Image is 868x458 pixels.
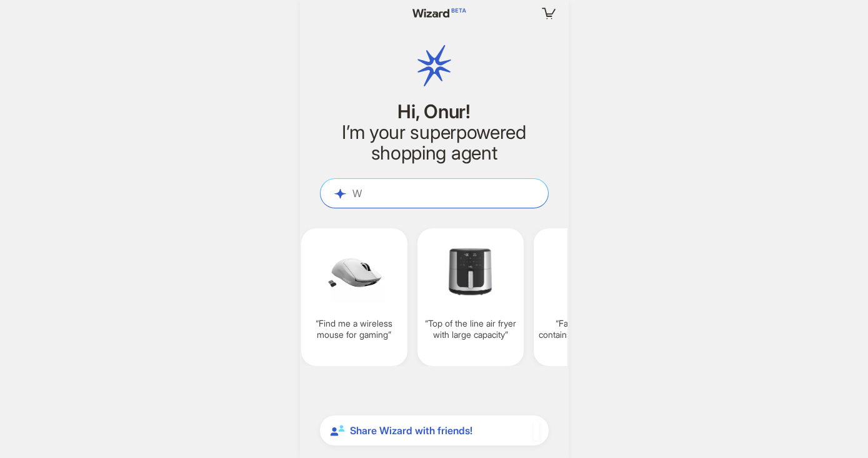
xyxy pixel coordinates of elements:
span: Share Wizard with friends! [350,424,529,437]
img: Top%20of%20the%20line%20air%20fryer%20with%20large%20capacity-d8b2d60f.png [422,236,519,308]
q: Face wash that contains hyaluronic acid [539,318,635,340]
q: Find me a wireless mouse for gaming [306,318,402,340]
h2: I’m your superpowered shopping agent [320,122,549,163]
div: Face wash that contains hyaluronic acid [534,228,640,366]
div: Find me a wireless mouse for gaming [301,228,407,366]
q: Top of the line air fryer with large capacity [422,318,519,340]
div: Share Wizard with friends! [320,415,549,445]
div: Top of the line air fryer with large capacity [417,228,524,366]
img: Face%20wash%20that%20contains%20hyaluronic%20acid-6f0c777e.png [539,236,635,308]
h1: Hi, Onur! [320,101,549,122]
img: Find%20me%20a%20wireless%20mouse%20for%20gaming-715c5ba0.png [306,236,402,308]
